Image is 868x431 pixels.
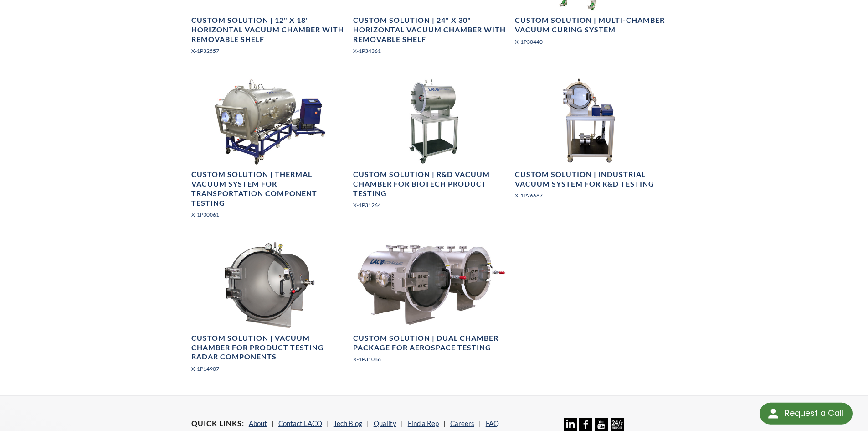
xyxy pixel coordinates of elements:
img: 24/7 Support Icon [611,418,624,431]
h4: Custom Solution | 12" X 18" Horizontal Vacuum Chamber with Removable Shelf [191,16,348,44]
p: X-1P14907 [191,364,348,373]
h4: Custom Solution | Multi-Chamber Vacuum Curing System [515,16,671,35]
a: Custom industrial vacuum chamber with cartCustom Solution | R&D Vacuum Chamber for BioTech Produc... [353,78,509,217]
div: Request a Call [785,403,843,424]
p: X-1P26667 [515,191,671,200]
h4: Custom Solution | Industrial Vacuum System for R&D Testing [515,170,671,189]
a: Careers [450,419,474,427]
p: X-1P30061 [191,210,348,219]
p: X-1P30440 [515,37,671,46]
h4: Custom Solution | 24" X 30" Horizontal Vacuum Chamber with Removable Shelf [353,16,509,44]
div: Request a Call [760,403,853,425]
a: Quality [374,419,396,427]
a: FAQ [486,419,499,427]
a: Tech Blog [334,419,362,427]
a: Custom Vacuum System for testing large transportation componentsCustom Solution | Thermal Vacuum ... [191,78,348,227]
a: Custom Industrial Vacuum System with Programmable Vacuum ControllerCustom Solution | Industrial V... [515,78,671,208]
h4: Custom Solution | R&D Vacuum Chamber for BioTech Product Testing [353,170,509,198]
a: About [249,419,267,427]
p: X-1P34361 [353,47,509,55]
img: round button [766,406,781,421]
p: X-1P31264 [353,201,509,209]
h4: Custom Solution | Thermal Vacuum System for Transportation Component Testing [191,170,348,208]
p: X-1P31086 [353,355,509,363]
a: Find a Rep [408,419,439,427]
a: Contact LACO [278,419,322,427]
a: Dual industrial vacuum chambers with custom portsCustom Solution | Dual Chamber Package for Aeros... [353,241,509,371]
p: X-1P32557 [191,47,348,55]
h4: Custom Solution | Dual Chamber Package for Aerospace Testing [353,333,509,353]
h4: Quick Links [191,419,244,428]
a: Horizontal stainless steel cylindrical vacuum chamber with clear acrylic doorCustom Solution | Va... [191,241,348,380]
h4: Custom Solution | Vacuum Chamber for Product Testing Radar Components [191,333,348,362]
